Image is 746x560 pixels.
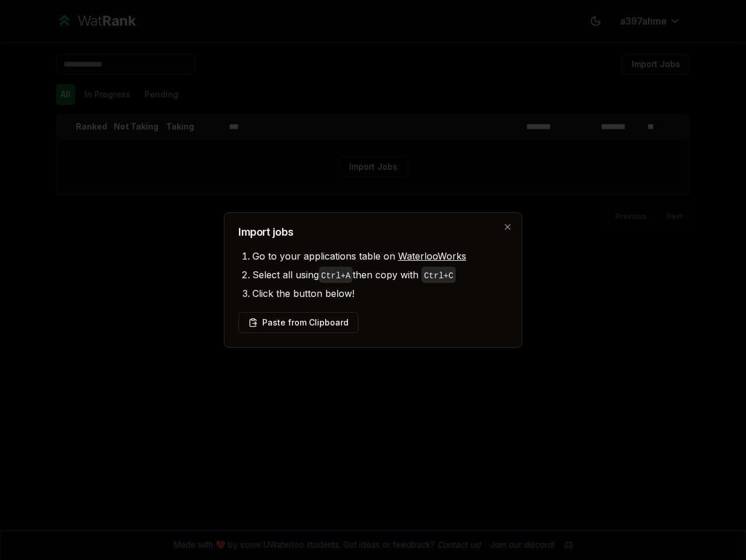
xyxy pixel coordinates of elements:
[252,247,508,265] li: Go to your applications table on
[321,271,350,281] code: Ctrl+ A
[238,227,508,237] h2: Import jobs
[238,312,358,333] button: Paste from Clipboard
[252,265,508,284] li: Select all using then copy with
[424,271,453,281] code: Ctrl+ C
[398,250,466,262] a: WaterlooWorks
[252,284,508,303] li: Click the button below!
